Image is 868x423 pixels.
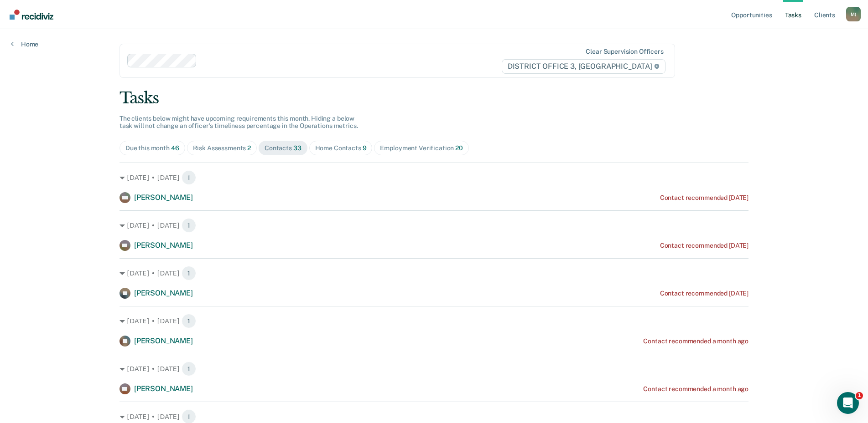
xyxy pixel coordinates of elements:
[120,314,748,328] div: [DATE] • [DATE] 1
[120,115,358,130] span: The clients below might have upcoming requirements this month. Hiding a below task will not chang...
[660,290,748,297] div: Contact recommended [DATE]
[182,314,196,328] span: 1
[660,242,748,250] div: Contact recommended [DATE]
[120,362,748,376] div: [DATE] • [DATE] 1
[363,144,367,152] span: 9
[120,218,748,233] div: [DATE] • [DATE] 1
[502,59,665,74] span: DISTRICT OFFICE 3, [GEOGRAPHIC_DATA]
[315,144,367,152] div: Home Contacts
[134,336,193,345] span: [PERSON_NAME]
[846,7,861,21] button: Profile dropdown button
[643,385,748,393] div: Contact recommended a month ago
[455,144,463,152] span: 20
[171,144,179,152] span: 46
[182,266,196,280] span: 1
[293,144,301,152] span: 33
[182,362,196,376] span: 1
[265,144,301,152] div: Contacts
[660,194,748,202] div: Contact recommended [DATE]
[846,7,861,21] div: M (
[856,392,863,399] span: 1
[10,10,53,20] img: Recidiviz
[837,392,859,414] iframe: Intercom live chat
[134,289,193,297] span: [PERSON_NAME]
[134,384,193,393] span: [PERSON_NAME]
[182,170,196,185] span: 1
[586,48,663,56] div: Clear supervision officers
[134,193,193,202] span: [PERSON_NAME]
[120,89,748,107] div: Tasks
[247,144,251,152] span: 2
[193,144,251,152] div: Risk Assessments
[125,144,179,152] div: Due this month
[134,241,193,250] span: [PERSON_NAME]
[120,170,748,185] div: [DATE] • [DATE] 1
[11,40,38,48] a: Home
[182,218,196,233] span: 1
[120,266,748,280] div: [DATE] • [DATE] 1
[643,337,748,345] div: Contact recommended a month ago
[380,144,463,152] div: Employment Verification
